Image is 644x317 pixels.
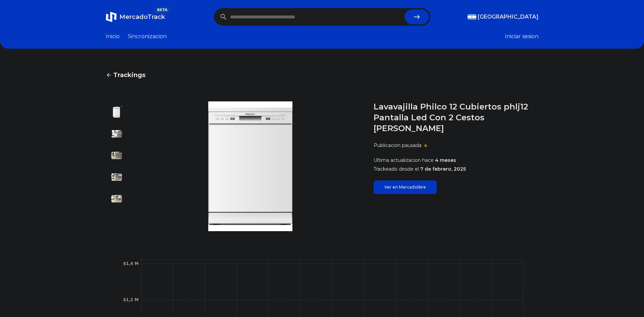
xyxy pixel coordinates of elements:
[374,166,419,172] span: Trackeado desde el
[374,157,434,163] span: Ultima actualizacion hace
[111,215,122,226] img: Lavavajilla Philco 12 Cubiertos phlj12 Pantalla Led Con 2 Cestos Blanco
[128,32,167,41] a: Sincronizacion
[505,32,539,41] button: Iniciar sesion
[111,172,122,182] img: Lavavajilla Philco 12 Cubiertos phlj12 Pantalla Led Con 2 Cestos Blanco
[111,150,122,161] img: Lavavajilla Philco 12 Cubiertos phlj12 Pantalla Led Con 2 Cestos Blanco
[111,107,122,118] img: Lavavajilla Philco 12 Cubiertos phlj12 Pantalla Led Con 2 Cestos Blanco
[420,166,466,172] span: 7 de febrero, 2025
[468,13,539,21] button: [GEOGRAPHIC_DATA]
[106,70,539,80] a: Trackings
[111,128,122,139] img: Lavavajilla Philco 12 Cubiertos phlj12 Pantalla Led Con 2 Cestos Blanco
[113,70,145,80] span: Trackings
[435,157,456,163] span: 4 meses
[374,180,437,194] a: Ver en Mercadolibre
[119,13,165,21] span: MercadoTrack
[478,13,539,21] span: [GEOGRAPHIC_DATA]
[374,101,539,134] h1: Lavavajilla Philco 12 Cubiertos phlj12 Pantalla Led Con 2 Cestos [PERSON_NAME]
[106,11,165,22] a: MercadoTrackBETA
[374,142,422,149] p: Publicacion pausada
[123,261,139,266] tspan: $1,4 M
[106,11,117,22] img: MercadoTrack
[141,101,360,231] img: Lavavajilla Philco 12 Cubiertos phlj12 Pantalla Led Con 2 Cestos Blanco
[468,14,476,20] img: Argentina
[154,7,170,14] span: BETA
[123,297,139,302] tspan: $1,2 M
[106,32,120,41] a: Inicio
[111,193,122,204] img: Lavavajilla Philco 12 Cubiertos phlj12 Pantalla Led Con 2 Cestos Blanco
